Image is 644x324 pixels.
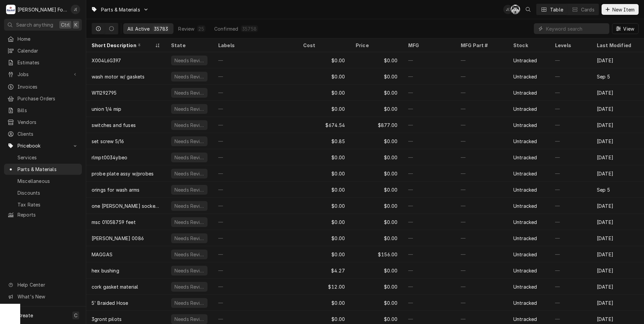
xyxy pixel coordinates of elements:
div: — [213,117,298,133]
div: — [455,279,508,295]
div: — [455,214,508,230]
div: X004L6G397 [92,57,121,64]
div: — [455,230,508,246]
div: — [403,230,455,246]
div: [DATE] [591,101,644,117]
div: [DATE] [591,214,644,230]
div: Jeff Debigare (109)'s Avatar [71,5,80,14]
button: View [612,23,639,34]
div: 3gront pilots [92,316,122,323]
span: Create [18,313,33,318]
div: — [550,68,591,85]
div: Needs Review [174,73,205,80]
a: Go to What's New [4,291,82,302]
div: Short Description [92,42,154,49]
div: orings for wash arms [92,186,139,193]
div: Untracked [513,219,537,226]
div: Untracked [513,202,537,209]
div: Sep 5 [591,182,644,198]
div: MAGGAS [92,251,112,258]
div: $0.00 [350,85,403,101]
div: State [171,42,206,49]
div: $0.00 [298,214,350,230]
div: $0.00 [298,149,350,165]
div: — [550,214,591,230]
div: $0.00 [298,85,350,101]
a: Go to Help Center [4,279,82,290]
div: 25 [198,25,204,32]
a: Clients [4,128,82,139]
div: [DATE] [591,133,644,149]
div: [DATE] [591,295,644,311]
div: 35783 [154,25,168,32]
a: Services [4,152,82,163]
div: Untracked [513,316,537,323]
div: — [550,133,591,149]
div: $0.00 [350,295,403,311]
div: Needs Review [174,170,205,177]
span: Bills [18,107,78,114]
div: Untracked [513,251,537,258]
span: What's New [18,293,78,300]
div: Needs Review [174,219,205,226]
div: $0.00 [350,198,403,214]
div: — [213,182,298,198]
div: Untracked [513,170,537,177]
div: [DATE] [591,85,644,101]
div: Untracked [513,283,537,290]
div: — [403,149,455,165]
div: MFG [408,42,449,49]
div: $0.00 [350,52,403,68]
button: New Item [602,4,639,15]
div: Needs Review [174,235,205,242]
div: — [403,279,455,295]
div: [DATE] [591,52,644,68]
span: Home [18,35,78,42]
div: Untracked [513,89,537,96]
div: Needs Review [174,105,205,112]
div: — [455,68,508,85]
a: Parts & Materials [4,164,82,175]
div: — [550,52,591,68]
a: Go to Pricebook [4,140,82,151]
div: Sep 5 [591,68,644,85]
div: Cards [581,6,594,13]
div: $0.00 [298,165,350,182]
div: MFG Part # [461,42,501,49]
span: Ctrl [61,21,70,28]
div: — [213,101,298,117]
div: Needs Review [174,122,205,129]
div: Levels [555,42,585,49]
div: — [213,295,298,311]
div: — [455,52,508,68]
span: Parts & Materials [18,166,78,173]
div: $0.00 [298,230,350,246]
div: $0.00 [298,198,350,214]
a: Tax Rates [4,199,82,210]
div: Needs Review [174,251,205,258]
div: M [6,5,15,14]
div: Untracked [513,57,537,64]
span: Estimates [18,59,78,66]
div: — [550,295,591,311]
div: — [403,214,455,230]
div: Needs Review [174,267,205,274]
div: $156.00 [350,246,403,262]
span: Purchase Orders [18,95,78,102]
div: Needs Review [174,89,205,96]
div: — [455,165,508,182]
div: $0.00 [350,101,403,117]
div: — [455,133,508,149]
div: msc 01058759 feet [92,219,136,226]
div: $0.00 [298,68,350,85]
div: — [213,165,298,182]
a: Vendors [4,117,82,128]
div: Jeff Debigare (109)'s Avatar [503,5,513,14]
div: — [550,85,591,101]
div: — [455,182,508,198]
div: $0.00 [298,295,350,311]
div: — [550,101,591,117]
div: $0.00 [350,133,403,149]
div: rlmpt0034ybeo [92,154,127,161]
div: — [403,198,455,214]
